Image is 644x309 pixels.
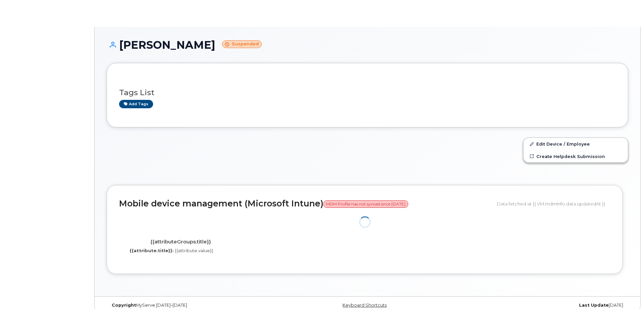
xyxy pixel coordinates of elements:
[124,239,237,245] h4: {{attributeGroups.title}}
[343,303,387,308] a: Keyboard Shortcuts
[323,200,408,208] span: MDM Profile has not synced since [DATE]
[130,247,174,254] label: {{attribute.title}}:
[454,303,628,308] div: [DATE]
[497,197,610,210] div: Data fetched at {{ VM.mdmInfo.data.updatedAt }}
[119,88,616,97] h3: Tags List
[524,138,628,150] a: Edit Device / Employee
[579,303,609,308] strong: Last Update
[107,39,628,51] h1: [PERSON_NAME]
[175,248,213,253] span: {{attribute.value}}
[222,40,262,48] small: Suspended
[107,303,281,308] div: MyServe [DATE]–[DATE]
[112,303,136,308] strong: Copyright
[119,199,492,208] h2: Mobile device management (Microsoft Intune)
[119,100,153,108] a: Add tags
[524,150,628,162] a: Create Helpdesk Submission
